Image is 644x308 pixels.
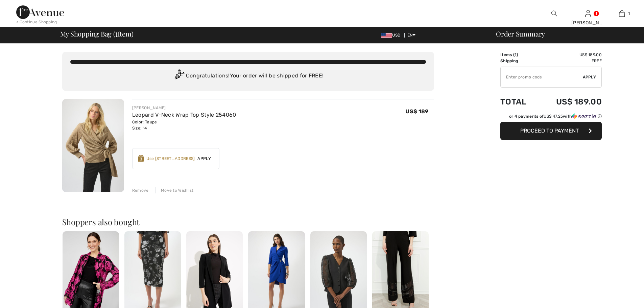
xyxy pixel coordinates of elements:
div: < Continue Shopping [16,19,57,25]
span: 1 [628,10,630,17]
span: 1 [515,52,517,57]
span: US$ 47.25 [544,114,563,119]
div: Order Summary [488,30,640,37]
span: 1 [115,29,118,38]
img: US Dollar [381,33,392,38]
img: Sezzle [572,113,596,119]
span: My Shopping Bag ( Item) [60,30,134,37]
div: Remove [132,187,149,193]
span: EN [407,33,416,38]
img: Reward-Logo.svg [138,155,144,162]
div: Use [STREET_ADDRESS] [146,156,195,162]
td: Items ( ) [500,52,537,58]
div: or 4 payments ofUS$ 47.25withSezzle Click to learn more about Sezzle [500,113,602,122]
td: Total [500,90,537,113]
span: US$ 189 [405,108,428,115]
td: US$ 189.00 [537,90,602,113]
span: USD [381,33,403,38]
td: Free [537,58,602,64]
a: Sign In [585,10,591,17]
td: US$ 189.00 [537,52,602,58]
button: Proceed to Payment [500,122,602,140]
span: Apply [195,156,214,162]
img: My Info [585,9,591,18]
td: Shipping [500,58,537,64]
img: My Bag [619,9,625,18]
img: Leopard V-Neck Wrap Top Style 254060 [62,99,124,192]
div: [PERSON_NAME] [132,105,236,111]
img: Congratulation2.svg [172,69,186,83]
img: search the website [551,9,557,18]
h2: Shoppers also bought [62,218,434,226]
div: or 4 payments of with [509,113,602,119]
span: Apply [583,74,596,80]
div: [PERSON_NAME] [571,19,604,26]
div: Color: Taupe Size: 14 [132,119,236,131]
span: Proceed to Payment [520,127,579,134]
div: Congratulations! Your order will be shipped for FREE! [70,69,426,83]
div: Move to Wishlist [155,187,194,193]
a: Leopard V-Neck Wrap Top Style 254060 [132,112,236,118]
a: 1 [605,9,638,18]
img: 1ère Avenue [16,5,64,19]
input: Promo code [501,67,583,87]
